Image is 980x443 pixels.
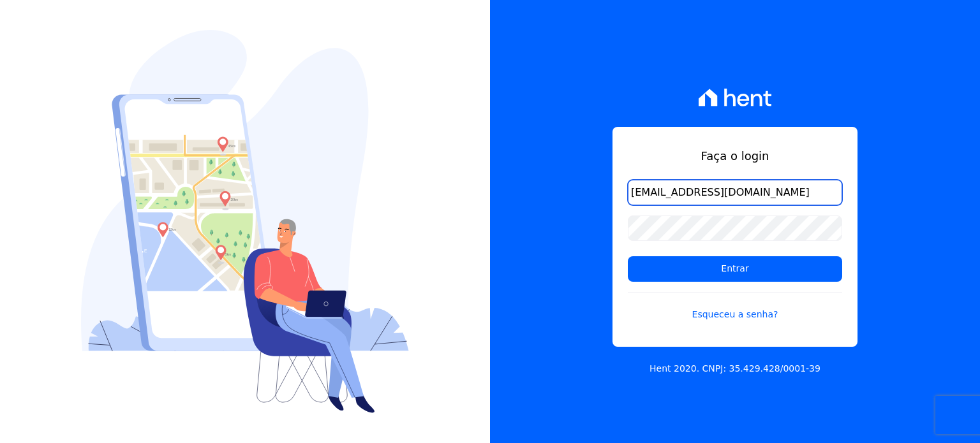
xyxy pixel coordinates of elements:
img: Login [81,30,409,413]
p: Hent 2020. CNPJ: 35.429.428/0001-39 [650,362,820,375]
a: Esqueceu a senha? [628,292,842,321]
h1: Faça o login [628,147,842,164]
input: Entrar [628,256,842,282]
input: Email [628,180,842,205]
